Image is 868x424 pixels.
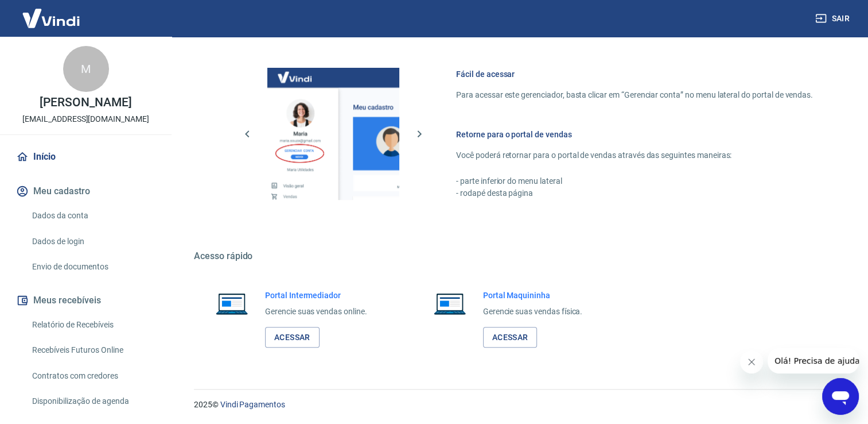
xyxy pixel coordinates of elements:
a: Contratos com credores [28,364,158,388]
p: 2025 © [194,399,840,411]
p: - parte inferior do menu lateral [456,175,813,187]
p: [EMAIL_ADDRESS][DOMAIN_NAME] [22,113,149,125]
span: Olá! Precisa de ajuda? [7,8,96,17]
p: Você poderá retornar para o portal de vendas através das seguintes maneiras: [456,149,813,161]
a: Acessar [483,327,538,348]
a: Acessar [265,327,320,348]
img: Imagem de um notebook aberto [208,290,256,317]
p: Gerencie suas vendas online. [265,306,367,318]
h6: Fácil de acessar [456,68,813,80]
h5: Acesso rápido [194,250,840,262]
a: Vindi Pagamentos [220,400,285,409]
button: Sair [813,8,854,29]
a: Dados da conta [28,204,158,228]
iframe: Fechar mensagem [740,350,763,373]
button: Meus recebíveis [14,288,158,313]
p: [PERSON_NAME] [40,97,131,109]
p: - rodapé desta página [456,187,813,199]
a: Recebíveis Futuros Online [28,338,158,362]
h6: Retorne para o portal de vendas [456,129,813,140]
a: Dados de login [28,230,158,253]
a: Início [14,144,158,169]
p: Gerencie suas vendas física. [483,306,583,318]
a: Relatório de Recebíveis [28,313,158,337]
img: Imagem da dashboard mostrando o botão de gerenciar conta na sidebar no lado esquerdo [267,68,399,200]
h6: Portal Maquininha [483,290,583,301]
a: Disponibilização de agenda [28,390,158,413]
img: Vindi [14,1,88,36]
h6: Portal Intermediador [265,290,367,301]
div: M [63,46,109,92]
button: Meu cadastro [14,179,158,204]
a: Envio de documentos [28,255,158,279]
p: Para acessar este gerenciador, basta clicar em “Gerenciar conta” no menu lateral do portal de ven... [456,89,813,101]
iframe: Mensagem da empresa [768,348,859,373]
iframe: Botão para abrir a janela de mensagens [822,378,859,415]
img: Imagem de um notebook aberto [426,290,474,317]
